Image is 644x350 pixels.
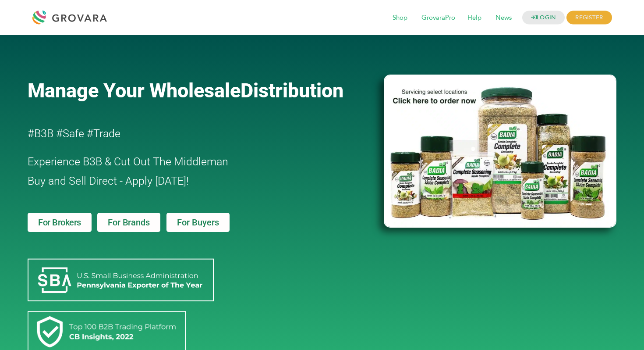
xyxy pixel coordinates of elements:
[108,218,149,227] span: For Brands
[241,79,343,102] span: Distribution
[28,79,369,102] a: Manage Your WholesaleDistribution
[28,175,189,187] span: Buy and Sell Direct - Apply [DATE]!
[38,218,81,227] span: For Brokers
[489,10,518,26] span: News
[461,10,488,26] span: Help
[461,13,488,23] a: Help
[415,13,461,23] a: GrovaraPro
[97,213,160,232] a: For Brands
[28,213,92,232] a: For Brokers
[522,11,565,25] a: LOGIN
[415,10,461,26] span: GrovaraPro
[177,218,219,227] span: For Buyers
[386,13,414,23] a: Shop
[489,13,518,23] a: News
[28,155,228,168] span: Experience B3B & Cut Out The Middleman
[28,124,333,143] h2: #B3B #Safe #Trade
[386,10,414,26] span: Shop
[166,213,230,232] a: For Buyers
[28,79,241,102] span: Manage Your Wholesale
[566,11,612,25] span: REGISTER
